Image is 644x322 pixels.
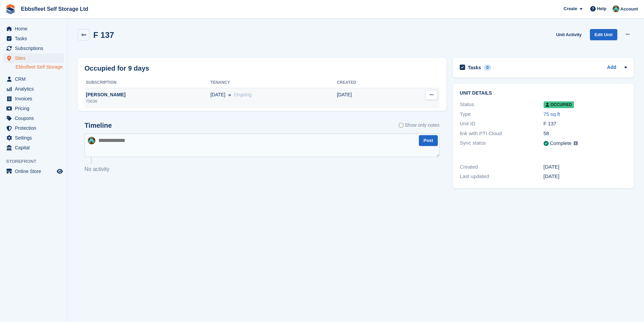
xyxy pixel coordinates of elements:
[544,130,627,138] div: 58
[550,140,572,147] div: Complete
[544,111,560,117] a: 75 sq.ft
[337,88,396,108] td: [DATE]
[590,29,617,40] a: Edit Unit
[15,143,55,152] span: Capital
[460,139,543,148] div: Sync status
[399,122,439,129] label: Show only notes
[484,65,492,71] div: 0
[460,110,543,118] div: Type
[6,158,67,165] span: Storefront
[210,91,225,98] span: [DATE]
[460,120,543,128] div: Unit ID
[3,34,64,43] a: menu
[15,24,55,33] span: Home
[3,24,64,33] a: menu
[620,6,638,13] span: Account
[468,65,481,71] h2: Tasks
[460,91,627,96] h2: Unit details
[210,77,337,88] th: Tenancy
[3,143,64,152] a: menu
[85,77,210,88] th: Subscription
[574,141,578,145] img: icon-info-grey-7440780725fd019a000dd9b08b2336e03edf1995a4989e88bcd33f0948082b44.svg
[15,34,55,43] span: Tasks
[85,91,210,98] div: [PERSON_NAME]
[15,133,55,143] span: Settings
[15,53,55,63] span: Sites
[15,84,55,94] span: Analytics
[399,122,403,129] input: Show only notes
[88,137,95,144] img: George Spring
[93,30,114,40] h2: F 137
[553,29,584,40] a: Unit Activity
[15,104,55,113] span: Pricing
[460,130,543,138] div: link with PTI Cloud
[15,167,55,176] span: Online Store
[564,5,577,12] span: Create
[3,133,64,143] a: menu
[3,44,64,53] a: menu
[419,135,438,146] button: Post
[16,64,64,70] a: Ebbsfleet Self Storage
[85,63,149,73] h2: Occupied for 9 days
[3,74,64,84] a: menu
[337,77,396,88] th: Created
[85,122,112,129] h2: Timeline
[3,104,64,113] a: menu
[15,123,55,133] span: Protection
[3,114,64,123] a: menu
[597,5,606,12] span: Help
[15,44,55,53] span: Subscriptions
[544,101,574,108] span: Occupied
[3,84,64,94] a: menu
[3,123,64,133] a: menu
[5,4,16,14] img: stora-icon-8386f47178a22dfd0bd8f6a31ec36ba5ce8667c1dd55bd0f319d3a0aa187defe.svg
[234,92,252,97] span: Ongoing
[85,165,439,173] p: No activity
[544,173,627,180] div: [DATE]
[460,173,543,180] div: Last updated
[3,94,64,103] a: menu
[3,53,64,63] a: menu
[85,98,210,104] div: 75636
[15,74,55,84] span: CRM
[15,94,55,103] span: Invoices
[613,5,619,12] img: George Spring
[544,163,627,171] div: [DATE]
[3,167,64,176] a: menu
[56,167,64,175] a: Preview store
[607,64,616,72] a: Add
[15,114,55,123] span: Coupons
[544,120,627,128] div: F 137
[18,3,91,15] a: Ebbsfleet Self Storage Ltd
[460,163,543,171] div: Created
[460,101,543,108] div: Status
